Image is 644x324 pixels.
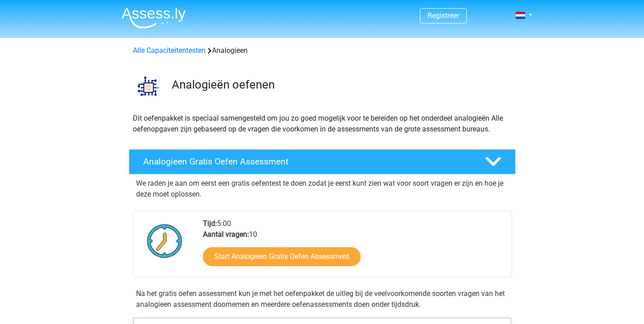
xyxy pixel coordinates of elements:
[203,219,217,228] b: Tijd:
[196,218,511,277] div: 5:00 10
[136,178,508,200] p: We raden je aan om eerst een gratis oefentest te doen zodat je eerst kunt zien wat voor soort vra...
[133,113,512,135] p: Dit oefenpakket is speciaal samengesteld om jou zo goed mogelijk voor te bereiden op het onderdee...
[172,78,508,92] h3: Analogieën oefenen
[129,67,168,105] img: analogieen
[203,247,361,266] a: Start Analogieen Gratis Oefen Assessment
[133,46,206,55] a: Alle Capaciteitentesten
[142,218,188,263] img: Klok
[125,149,519,174] a: Analogieen Gratis Oefen Assessment
[129,45,515,56] div: Analogieen
[132,288,512,310] div: Na het gratis oefen assessment kun je met het oefenpakket de uitleg bij de veelvoorkomende soorte...
[428,11,459,20] a: Registreer
[203,230,249,239] b: Aantal vragen:
[143,156,470,167] h4: Analogieen Gratis Oefen Assessment
[122,7,186,28] img: Assessly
